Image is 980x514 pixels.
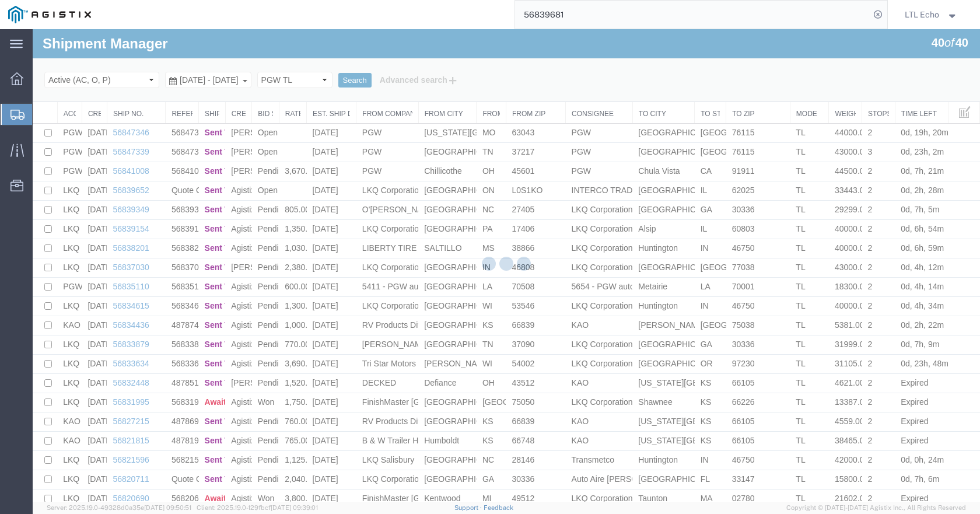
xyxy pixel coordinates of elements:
[786,503,966,513] span: Copyright © [DATE]-[DATE] Agistix Inc., All Rights Reserved
[47,504,191,511] span: Server: 2025.19.0-49328d0a35e
[905,8,939,21] span: LTL Echo
[484,504,513,511] a: Feedback
[271,504,318,511] span: [DATE] 09:39:01
[8,6,91,23] img: logo
[454,504,484,511] a: Support
[197,504,318,511] span: Client: 2025.19.0-129fbcf
[515,1,870,29] input: Search for shipment number, reference number
[144,504,191,511] span: [DATE] 09:50:51
[904,8,964,22] button: LTL Echo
